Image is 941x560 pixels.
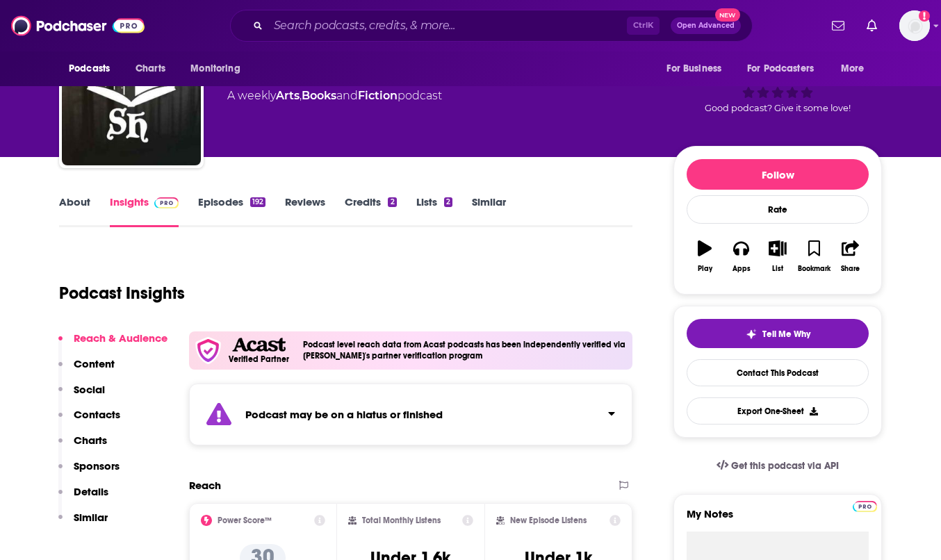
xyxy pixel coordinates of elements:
[687,195,869,224] div: Rate
[798,265,830,273] div: Bookmark
[74,357,115,370] p: Content
[59,195,90,227] a: About
[687,397,869,425] button: Export One-Sheet
[195,337,222,364] img: verfied icon
[227,88,442,104] div: A weekly podcast
[853,501,877,512] img: Podchaser Pro
[74,434,107,447] p: Charts
[276,89,300,102] a: Arts
[74,408,120,421] p: Contacts
[232,338,285,352] img: Acast
[59,56,128,82] button: open menu
[126,56,174,82] a: Charts
[58,485,108,511] button: Details
[136,59,165,79] span: Charts
[657,56,739,82] button: open menu
[388,197,396,207] div: 2
[416,195,452,227] a: Lists2
[245,408,443,421] strong: Podcast may be on a hiatus or finished
[74,383,105,396] p: Social
[362,516,441,525] h2: Total Monthly Listens
[510,516,587,525] h2: New Episode Listens
[62,26,201,165] img: Sley House Presents
[154,197,179,208] img: Podchaser Pro
[731,460,839,472] span: Get this podcast via API
[190,59,240,79] span: Monitoring
[738,56,834,82] button: open menu
[229,355,289,363] h5: Verified Partner
[58,357,115,383] button: Content
[189,384,632,445] section: Click to expand status details
[899,10,930,41] button: Show profile menu
[285,195,325,227] a: Reviews
[841,265,860,273] div: Share
[861,14,883,38] a: Show notifications dropdown
[833,231,869,281] button: Share
[687,231,723,281] button: Play
[666,59,721,79] span: For Business
[250,197,265,207] div: 192
[58,434,107,459] button: Charts
[300,89,302,102] span: ,
[831,56,882,82] button: open menu
[841,59,865,79] span: More
[74,459,120,472] p: Sponsors
[687,359,869,386] a: Contact This Podcast
[687,507,869,532] label: My Notes
[746,329,757,340] img: tell me why sparkle
[58,459,120,485] button: Sponsors
[698,265,712,273] div: Play
[189,479,221,492] h2: Reach
[826,14,850,38] a: Show notifications dropdown
[110,195,179,227] a: InsightsPodchaser Pro
[687,319,869,348] button: tell me why sparkleTell Me Why
[899,10,930,41] span: Logged in as eringalloway
[919,10,930,22] svg: Add a profile image
[762,329,810,340] span: Tell Me Why
[268,15,627,37] input: Search podcasts, credits, & more...
[687,159,869,190] button: Follow
[218,516,272,525] h2: Power Score™
[444,197,452,207] div: 2
[336,89,358,102] span: and
[472,195,506,227] a: Similar
[230,10,753,42] div: Search podcasts, credits, & more...
[723,231,759,281] button: Apps
[772,265,783,273] div: List
[747,59,814,79] span: For Podcasters
[705,449,850,483] a: Get this podcast via API
[74,485,108,498] p: Details
[671,17,741,34] button: Open AdvancedNew
[58,511,108,536] button: Similar
[181,56,258,82] button: open menu
[58,331,167,357] button: Reach & Audience
[303,340,627,361] h4: Podcast level reach data from Acast podcasts has been independently verified via [PERSON_NAME]'s ...
[58,383,105,409] button: Social
[853,499,877,512] a: Pro website
[715,8,740,22] span: New
[796,231,832,281] button: Bookmark
[760,231,796,281] button: List
[627,17,660,35] span: Ctrl K
[74,331,167,345] p: Reach & Audience
[59,283,185,304] h1: Podcast Insights
[198,195,265,227] a: Episodes192
[677,22,735,29] span: Open Advanced
[899,10,930,41] img: User Profile
[11,13,145,39] img: Podchaser - Follow, Share and Rate Podcasts
[705,103,851,113] span: Good podcast? Give it some love!
[69,59,110,79] span: Podcasts
[345,195,396,227] a: Credits2
[302,89,336,102] a: Books
[58,408,120,434] button: Contacts
[733,265,751,273] div: Apps
[358,89,398,102] a: Fiction
[74,511,108,524] p: Similar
